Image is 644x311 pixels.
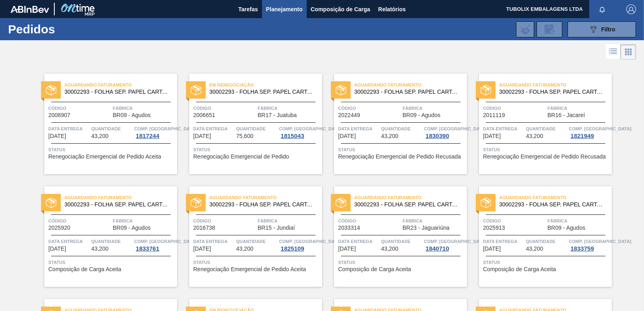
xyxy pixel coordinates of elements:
[64,89,171,95] span: 30002293 - FOLHA SEP. PAPEL CARTAO 1200x1000M 350g
[32,74,177,174] a: statusAguardando Faturamento30002293 - FOLHA SEP. PAPEL CARTAO 1200x1000M 350gCódigo2008907Fábric...
[547,217,610,225] span: Fábrica
[322,74,467,174] a: statusAguardando Faturamento30002293 - FOLHA SEP. PAPEL CARTAO 1200x1000M 350gCódigo2022449Fábric...
[279,125,341,133] span: Comp. Carga
[424,245,450,252] div: 1840710
[48,225,70,231] span: 2025920
[48,217,111,225] span: Código
[424,133,450,139] div: 1830390
[48,266,121,272] span: Composição de Carga Aceita
[569,133,595,139] div: 1821949
[402,112,440,118] span: BR09 - Agudos
[569,245,595,252] div: 1833759
[338,154,461,160] span: Renegociação Emergencial de Pedido Recusada
[568,21,636,37] button: Filtro
[279,125,320,139] a: Comp. [GEOGRAPHIC_DATA]1815043
[526,125,567,133] span: Quantidade
[481,85,491,95] img: status
[134,237,175,252] a: Comp. [GEOGRAPHIC_DATA]1833761
[483,225,505,231] span: 2025913
[193,154,289,160] span: Renegociação Emergencial de Pedido
[483,104,545,112] span: Código
[279,133,305,139] div: 1815043
[236,246,254,252] span: 43,200
[569,125,610,139] a: Comp. [GEOGRAPHIC_DATA]1821949
[338,258,465,266] span: Status
[621,44,636,60] div: Visão em Cards
[483,125,524,133] span: Data Entrega
[193,146,320,154] span: Status
[499,194,612,202] span: Aguardando Faturamento
[526,246,543,252] span: 43,200
[424,125,486,133] span: Comp. Carga
[336,85,346,95] img: status
[236,133,254,139] span: 75,600
[191,85,201,95] img: status
[338,146,465,154] span: Status
[338,246,356,252] span: 14/10/2025
[483,112,505,118] span: 2011119
[258,104,320,112] span: Fábrica
[589,4,615,15] button: Notificações
[91,237,132,245] span: Quantidade
[381,133,398,139] span: 43,200
[193,258,320,266] span: Status
[266,4,303,14] span: Planejamento
[193,225,215,231] span: 2016738
[402,104,465,112] span: Fábrica
[279,237,341,245] span: Comp. Carga
[338,217,400,225] span: Código
[91,125,132,133] span: Quantidade
[354,81,467,89] span: Aguardando Faturamento
[91,133,109,139] span: 43,200
[48,125,89,133] span: Data Entrega
[569,237,631,245] span: Comp. Carga
[483,146,610,154] span: Status
[547,225,585,231] span: BR09 - Agudos
[193,104,256,112] span: Código
[402,217,465,225] span: Fábrica
[381,125,422,133] span: Quantidade
[338,266,411,272] span: Composição de Carga Aceita
[64,81,177,89] span: Aguardando Faturamento
[46,198,56,208] img: status
[338,104,400,112] span: Código
[499,89,605,95] span: 30002293 - FOLHA SEP. PAPEL CARTAO 1200x1000M 350g
[209,202,316,208] span: 30002293 - FOLHA SEP. PAPEL CARTAO 1200x1000M 350g
[311,4,370,14] span: Composição de Carga
[177,74,322,174] a: statusEm Renegociação30002293 - FOLHA SEP. PAPEL CARTAO 1200x1000M 350gCódigo2006651FábricaBR17 -...
[236,125,277,133] span: Quantidade
[258,225,295,231] span: BR15 - Jundiaí
[606,44,621,60] div: Visão em Lista
[193,246,211,252] span: 13/10/2025
[402,225,450,231] span: BR23 - Jaguariúna
[32,186,177,287] a: statusAguardando Faturamento30002293 - FOLHA SEP. PAPEL CARTAO 1200x1000M 350gCódigo2025920Fábric...
[483,258,610,266] span: Status
[191,198,201,208] img: status
[338,112,360,118] span: 2022449
[64,194,177,202] span: Aguardando Faturamento
[8,25,125,34] h1: Pedidos
[134,125,175,139] a: Comp. [GEOGRAPHIC_DATA]1817244
[279,237,320,252] a: Comp. [GEOGRAPHIC_DATA]1825109
[91,246,109,252] span: 43,200
[48,154,161,160] span: Renegociação Emergencial de Pedido Aceita
[354,202,460,208] span: 30002293 - FOLHA SEP. PAPEL CARTAO 1200x1000M 350g
[354,89,460,95] span: 30002293 - FOLHA SEP. PAPEL CARTAO 1200x1000M 350g
[236,237,277,245] span: Quantidade
[209,194,322,202] span: Aguardando Faturamento
[547,104,610,112] span: Fábrica
[48,133,66,139] span: 10/09/2025
[134,133,161,139] div: 1817244
[381,237,422,245] span: Quantidade
[516,21,534,37] div: Importar Negociações dos Pedidos
[48,146,175,154] span: Status
[424,237,465,252] a: Comp. [GEOGRAPHIC_DATA]1840710
[483,266,556,272] span: Composição de Carga Aceita
[354,194,467,202] span: Aguardando Faturamento
[134,245,161,252] div: 1833761
[499,81,612,89] span: Aguardando Faturamento
[483,133,501,139] span: 13/10/2025
[48,112,70,118] span: 2008907
[134,125,196,133] span: Comp. Carga
[177,186,322,287] a: statusAguardando Faturamento30002293 - FOLHA SEP. PAPEL CARTAO 1200x1000M 350gCódigo2016738Fábric...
